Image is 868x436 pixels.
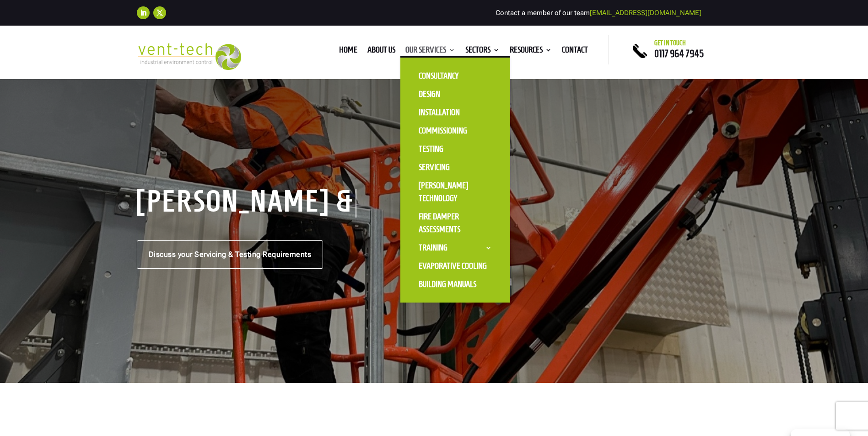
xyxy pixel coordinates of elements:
[654,39,686,47] span: Get in touch
[654,48,704,59] a: 0117 964 7945
[137,189,356,218] h1: [PERSON_NAME] & Testing: From [GEOGRAPHIC_DATA] to [GEOGRAPHIC_DATA] & Beyond
[410,122,501,140] a: Commissioning
[410,67,501,85] a: Consultancy
[410,176,501,207] a: [PERSON_NAME] Technology
[465,47,500,57] a: Sectors
[137,240,323,269] a: Discuss your Servicing & Testing Requirements
[410,207,501,239] a: Fire Damper Assessments
[410,103,501,122] a: Installation
[562,47,588,57] a: Contact
[410,239,501,257] a: Training
[137,43,242,70] img: 2023-09-27T08_35_16.549ZVENT-TECH---Clear-background
[405,47,455,57] a: Our Services
[153,6,166,19] a: Follow on X
[339,47,357,57] a: Home
[410,257,501,275] a: Evaporative Cooling
[410,85,501,103] a: Design
[496,9,701,17] span: Contact a member of our team
[590,9,701,17] a: [EMAIL_ADDRESS][DOMAIN_NAME]
[410,158,501,176] a: Servicing
[410,275,501,293] a: Building Manuals
[410,140,501,158] a: Testing
[367,47,395,57] a: About us
[510,47,552,57] a: Resources
[137,6,150,19] a: Follow on LinkedIn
